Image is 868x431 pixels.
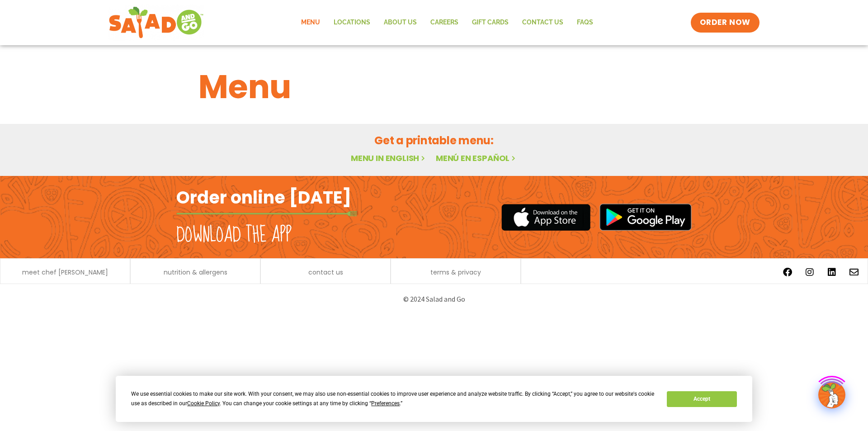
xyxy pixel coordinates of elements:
a: nutrition & allergens [164,269,227,275]
img: google_play [599,204,692,231]
a: FAQs [570,12,600,33]
a: GIFT CARDS [465,12,515,33]
a: Contact Us [515,12,570,33]
h2: Order online [DATE] [176,186,351,208]
div: Cookie Consent Prompt [116,376,752,422]
p: © 2024 Salad and Go [181,293,687,305]
a: Menu in English [351,152,427,164]
a: ORDER NOW [691,13,759,33]
span: Cookie Policy [187,400,220,407]
a: About Us [377,12,424,33]
a: terms & privacy [430,269,481,275]
img: appstore [501,203,590,232]
a: contact us [308,269,343,275]
a: Menú en español [436,152,517,164]
a: Careers [424,12,465,33]
span: ORDER NOW [700,17,750,28]
h2: Download the app [176,223,292,248]
div: We use essential cookies to make our site work. With your consent, we may also use non-essential ... [131,389,656,408]
h2: Get a printable menu: [198,133,670,148]
span: Preferences [371,400,400,407]
img: fork [176,211,357,216]
a: Menu [294,12,327,33]
h1: Menu [198,62,670,111]
a: meet chef [PERSON_NAME] [22,269,108,275]
nav: Menu [294,12,600,33]
button: Accept [667,391,736,407]
a: Locations [327,12,377,33]
img: new-SAG-logo-768×292 [108,5,204,41]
